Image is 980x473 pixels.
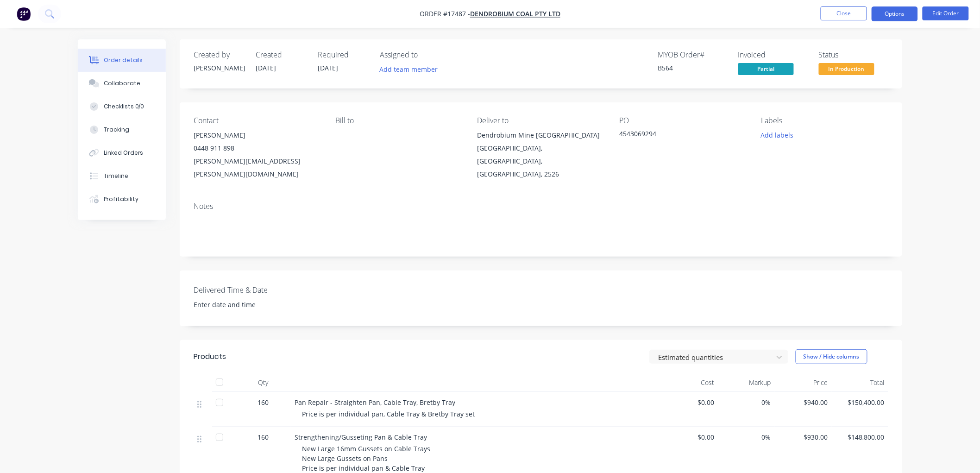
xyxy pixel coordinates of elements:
[78,72,166,95] button: Collaborate
[658,50,727,59] div: MYOB Order #
[104,56,143,64] div: Order details
[722,432,772,442] span: 0%
[872,6,918,21] button: Options
[104,149,144,157] div: Linked Orders
[258,432,269,442] span: 160
[104,195,138,203] div: Profitability
[318,50,369,59] div: Required
[78,95,166,118] button: Checklists 0/0
[836,397,885,407] span: $150,400.00
[380,63,443,76] button: Add team member
[738,50,808,59] div: Invoiced
[923,6,969,20] button: Edit Order
[775,373,832,392] div: Price
[258,397,269,407] span: 160
[235,373,291,392] div: Qty
[819,50,888,59] div: Status
[104,102,144,111] div: Checklists 0/0
[477,129,604,181] div: Dendrobium Mine [GEOGRAPHIC_DATA][GEOGRAPHIC_DATA], [GEOGRAPHIC_DATA], [GEOGRAPHIC_DATA], 2526
[78,141,166,164] button: Linked Orders
[470,10,560,19] a: Dendrobium Coal Pty Ltd
[78,164,166,188] button: Timeline
[819,63,874,75] span: In Production
[194,351,226,362] div: Products
[619,116,746,125] div: PO
[194,116,320,125] div: Contact
[302,410,475,418] span: Price is per individual pan, Cable Tray & Bretby Tray set
[194,142,320,155] div: 0448 911 898
[318,63,338,72] span: [DATE]
[821,6,867,20] button: Close
[194,63,245,73] div: [PERSON_NAME]
[619,129,735,142] div: 4543069294
[295,433,427,441] span: Strengthening/Gusseting Pan & Cable Tray
[832,373,889,392] div: Total
[256,63,276,72] span: [DATE]
[658,63,727,73] div: B564
[188,298,303,312] input: Enter date and time
[796,349,867,364] button: Show / Hide columns
[104,79,140,88] div: Collaborate
[302,444,430,473] span: New Large 16mm Gussets on Cable Trays New Large Gussets on Pans Price is per individual pan & Cab...
[375,63,443,76] button: Add team member
[194,50,245,59] div: Created by
[779,432,828,442] span: $930.00
[104,126,129,134] div: Tracking
[194,284,309,296] label: Delivered Time & Date
[194,129,320,181] div: [PERSON_NAME]0448 911 898[PERSON_NAME][EMAIL_ADDRESS][PERSON_NAME][DOMAIN_NAME]
[78,49,166,72] button: Order details
[718,373,775,392] div: Markup
[779,397,828,407] span: $940.00
[836,432,885,442] span: $148,800.00
[335,116,462,125] div: Bill to
[17,7,31,21] img: Factory
[477,142,604,181] div: [GEOGRAPHIC_DATA], [GEOGRAPHIC_DATA], [GEOGRAPHIC_DATA], 2526
[665,432,715,442] span: $0.00
[661,373,718,392] div: Cost
[665,397,715,407] span: $0.00
[380,50,472,59] div: Assigned to
[194,155,320,181] div: [PERSON_NAME][EMAIL_ADDRESS][PERSON_NAME][DOMAIN_NAME]
[738,63,794,75] span: Partial
[256,50,307,59] div: Created
[194,129,320,142] div: [PERSON_NAME]
[761,116,888,125] div: Labels
[420,10,470,19] span: Order #17487 -
[722,397,772,407] span: 0%
[756,129,798,141] button: Add labels
[78,188,166,211] button: Profitability
[194,202,888,211] div: Notes
[78,118,166,141] button: Tracking
[477,116,604,125] div: Deliver to
[295,398,455,407] span: Pan Repair - Straighten Pan, Cable Tray, Bretby Tray
[819,63,874,77] button: In Production
[477,129,604,142] div: Dendrobium Mine [GEOGRAPHIC_DATA]
[104,172,128,180] div: Timeline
